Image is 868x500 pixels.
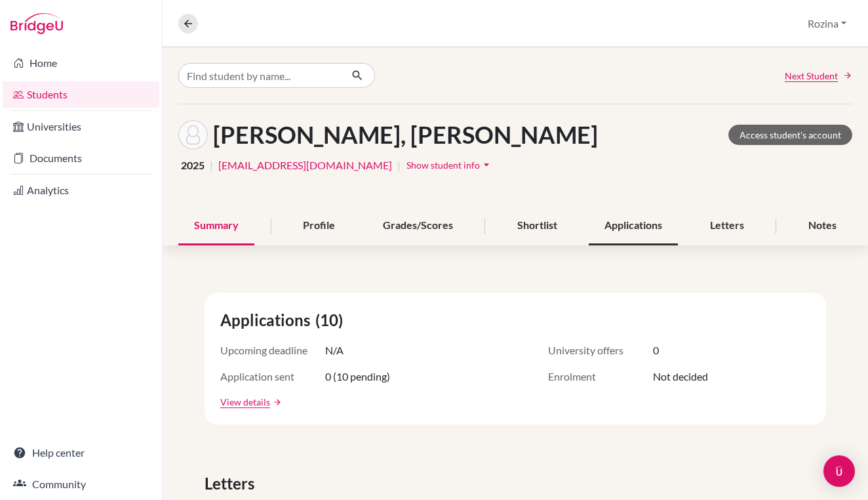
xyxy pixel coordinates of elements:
a: Universities [3,114,159,140]
span: Next Student [785,69,838,83]
span: (10) [315,308,348,332]
a: Analytics [3,177,159,203]
span: University offers [548,343,653,358]
a: Home [3,50,159,76]
span: Upcoming deadline [220,343,325,358]
a: arrow_forward [270,398,282,407]
a: Documents [3,145,159,171]
a: Next Student [785,69,852,83]
img: Bridge-U [10,13,63,34]
div: Summary [178,207,254,245]
img: Dorottya Kovács's avatar [178,120,208,150]
i: arrow_drop_down [480,158,493,171]
input: Find student by name... [178,63,341,88]
span: N/A [325,343,344,358]
span: | [210,157,213,173]
span: | [397,157,401,173]
div: Applications [589,207,678,245]
span: Application sent [220,369,325,385]
a: [EMAIL_ADDRESS][DOMAIN_NAME] [218,157,392,173]
a: Access student's account [728,125,852,145]
span: Enrolment [548,369,653,385]
button: Show student infoarrow_drop_down [406,155,494,175]
button: Rozina [802,11,852,36]
div: Letters [694,207,760,245]
div: Notes [793,207,852,245]
a: Students [3,81,159,108]
div: Grades/Scores [367,207,469,245]
a: View details [220,395,270,409]
span: Applications [220,308,315,332]
span: 0 (10 pending) [325,369,390,385]
span: 0 [653,343,659,358]
h1: [PERSON_NAME], [PERSON_NAME] [213,121,598,149]
div: Profile [287,207,351,245]
a: Community [3,471,159,497]
div: Open Intercom Messenger [823,455,855,487]
span: Letters [205,472,260,495]
div: Shortlist [502,207,573,245]
span: Show student info [406,159,480,171]
span: Not decided [653,369,708,385]
span: 2025 [181,157,205,173]
a: Help center [3,440,159,466]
